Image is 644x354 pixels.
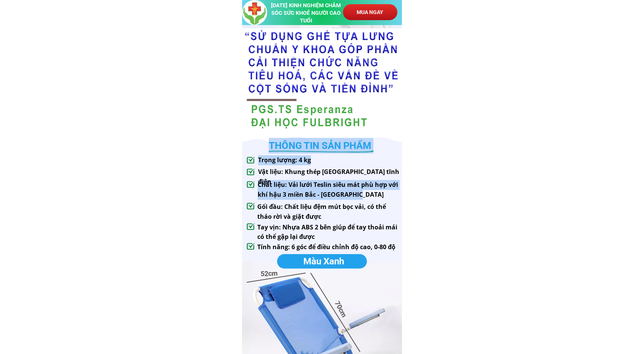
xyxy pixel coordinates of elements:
[257,223,405,242] h3: Tay vịn: Nhựa ABS 2 bên giúp để tay thoải mái có thể gập lại được
[332,299,350,321] h3: 70cm
[258,155,317,165] h3: Trọng lượng: 4 kg
[258,180,405,199] h3: Chất liệu: Vải lưới Teslin siêu mát phù hợp với khí hậu 3 miền Bắc - [GEOGRAPHIC_DATA]
[343,4,397,20] p: MUA NGAY
[269,2,343,25] h3: [DATE] KINH NGHIỆM CHĂM SÓC SỨC KHOẺ NGƯỜI CAO TUỔI
[303,254,350,269] h3: Màu Xanh
[257,242,405,252] h3: Tính năng: 6 góc để điều chỉnh độ cao, 0-80 độ
[257,202,405,221] h3: Gối đầu: Chất liệu đệm mút bọc vải, có thể tháo rời và giặt được
[258,167,403,186] h3: Vật liệu: Khung thép [GEOGRAPHIC_DATA] tĩnh điện
[261,268,280,280] h3: 52cm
